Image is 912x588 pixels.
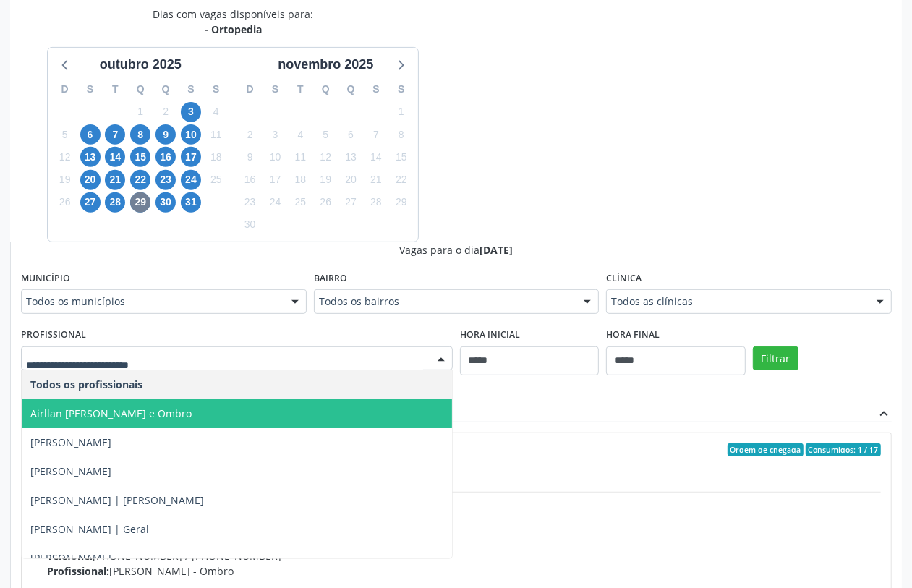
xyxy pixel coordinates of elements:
[181,170,201,190] span: sexta-feira, 24 de outubro de 2025
[181,192,201,213] span: sexta-feira, 31 de outubro de 2025
[388,78,414,101] div: S
[206,124,226,145] span: sábado, 11 de outubro de 2025
[105,147,125,167] span: terça-feira, 14 de outubro de 2025
[753,346,798,371] button: Filtrar
[155,147,176,167] span: quinta-feira, 16 de outubro de 2025
[606,268,642,290] label: Clínica
[341,192,361,213] span: quinta-feira, 27 de novembro de 2025
[315,147,336,167] span: quarta-feira, 12 de novembro de 2025
[47,533,881,548] div: [STREET_ADDRESS][PERSON_NAME]
[30,551,111,565] span: [PERSON_NAME]
[263,78,288,101] div: S
[105,124,125,145] span: terça-feira, 7 de outubro de 2025
[55,170,75,190] span: domingo, 19 de outubro de 2025
[155,124,176,145] span: quinta-feira, 9 de outubro de 2025
[460,324,520,346] label: Hora inicial
[240,147,260,167] span: domingo, 9 de novembro de 2025
[52,78,77,101] div: D
[366,170,386,190] span: sexta-feira, 21 de novembro de 2025
[272,55,379,74] div: novembro 2025
[30,522,149,536] span: [PERSON_NAME] | Geral
[155,102,176,122] span: quinta-feira, 2 de outubro de 2025
[105,192,125,213] span: terça-feira, 28 de outubro de 2025
[876,406,892,422] i: expand_less
[181,124,201,145] span: sexta-feira, 10 de outubro de 2025
[341,124,361,145] span: quinta-feira, 6 de novembro de 2025
[315,124,336,145] span: quarta-feira, 5 de novembro de 2025
[265,192,286,213] span: segunda-feira, 24 de novembro de 2025
[130,170,150,190] span: quarta-feira, 22 de outubro de 2025
[80,170,101,190] span: segunda-feira, 20 de outubro de 2025
[179,78,204,101] div: S
[130,192,150,213] span: quarta-feira, 29 de outubro de 2025
[240,215,260,235] span: domingo, 30 de novembro de 2025
[364,78,389,101] div: S
[290,124,310,145] span: terça-feira, 4 de novembro de 2025
[47,466,881,482] div: 15:00
[55,124,75,145] span: domingo, 5 de outubro de 2025
[80,124,101,145] span: segunda-feira, 6 de outubro de 2025
[341,170,361,190] span: quinta-feira, 20 de novembro de 2025
[206,170,226,190] span: sábado, 25 de outubro de 2025
[155,192,176,213] span: quinta-feira, 30 de outubro de 2025
[265,147,286,167] span: segunda-feira, 10 de novembro de 2025
[30,464,111,478] span: [PERSON_NAME]
[290,170,310,190] span: terça-feira, 18 de novembro de 2025
[153,22,313,37] div: - Ortopedia
[606,324,660,346] label: Hora final
[237,78,263,101] div: D
[290,147,310,167] span: terça-feira, 11 de novembro de 2025
[47,518,881,533] div: Própria
[240,170,260,190] span: domingo, 16 de novembro de 2025
[130,147,150,167] span: quarta-feira, 15 de outubro de 2025
[391,170,412,190] span: sábado, 22 de novembro de 2025
[313,78,338,101] div: Q
[611,294,862,309] span: Todos as clínicas
[240,192,260,213] span: domingo, 23 de novembro de 2025
[319,294,570,309] span: Todos os bairros
[290,192,310,213] span: terça-feira, 25 de novembro de 2025
[265,124,286,145] span: segunda-feira, 3 de novembro de 2025
[153,78,179,101] div: Q
[80,147,101,167] span: segunda-feira, 13 de outubro de 2025
[128,78,153,101] div: Q
[80,192,101,213] span: segunda-feira, 27 de outubro de 2025
[130,102,150,122] span: quarta-feira, 1 de outubro de 2025
[130,124,150,145] span: quarta-feira, 8 de outubro de 2025
[26,294,277,309] span: Todos os municípios
[47,548,881,563] div: [PHONE_NUMBER] / [PHONE_NUMBER]
[315,170,336,190] span: quarta-feira, 19 de novembro de 2025
[206,147,226,167] span: sábado, 18 de outubro de 2025
[47,549,93,563] span: Telefone:
[391,192,412,213] span: sábado, 29 de novembro de 2025
[155,170,176,190] span: quinta-feira, 23 de outubro de 2025
[240,124,260,145] span: domingo, 2 de novembro de 2025
[366,124,386,145] span: sexta-feira, 7 de novembro de 2025
[21,242,892,257] div: Vagas para o dia
[366,192,386,213] span: sexta-feira, 28 de novembro de 2025
[315,192,336,213] span: quarta-feira, 26 de novembro de 2025
[265,170,286,190] span: segunda-feira, 17 de novembro de 2025
[94,55,187,74] div: outubro 2025
[366,147,386,167] span: sexta-feira, 14 de novembro de 2025
[21,324,86,346] label: Profissional
[30,378,142,391] span: Todos os profissionais
[728,443,804,456] span: Ordem de chegada
[391,124,412,145] span: sábado, 8 de novembro de 2025
[103,78,128,101] div: T
[480,243,513,257] span: [DATE]
[47,564,109,578] span: Profissional:
[391,147,412,167] span: sábado, 15 de novembro de 2025
[206,102,226,122] span: sábado, 4 de outubro de 2025
[30,435,111,449] span: [PERSON_NAME]
[391,102,412,122] span: sábado, 1 de novembro de 2025
[181,102,201,122] span: sexta-feira, 3 de outubro de 2025
[181,147,201,167] span: sexta-feira, 17 de outubro de 2025
[338,78,364,101] div: Q
[288,78,313,101] div: T
[30,493,204,507] span: [PERSON_NAME] | [PERSON_NAME]
[55,147,75,167] span: domingo, 12 de outubro de 2025
[77,78,103,101] div: S
[55,192,75,213] span: domingo, 26 de outubro de 2025
[153,7,313,37] div: Dias com vagas disponíveis para:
